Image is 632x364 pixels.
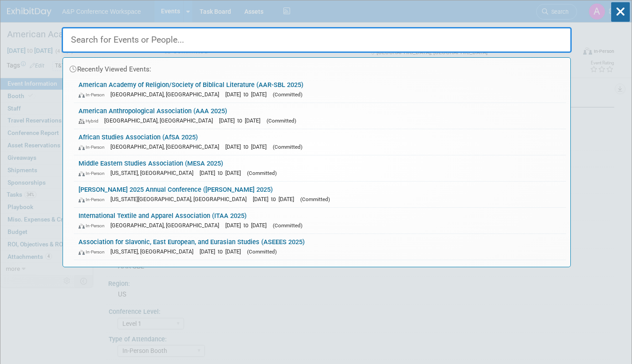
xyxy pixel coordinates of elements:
span: In-Person [79,92,109,98]
span: In-Person [79,249,109,255]
a: American Anthropological Association (AAA 2025) Hybrid [GEOGRAPHIC_DATA], [GEOGRAPHIC_DATA] [DATE... [74,103,566,129]
span: Hybrid [79,118,102,124]
a: African Studies Association (AfSA 2025) In-Person [GEOGRAPHIC_DATA], [GEOGRAPHIC_DATA] [DATE] to ... [74,129,566,155]
span: [GEOGRAPHIC_DATA], [GEOGRAPHIC_DATA] [104,117,217,124]
div: Recently Viewed Events: [67,58,566,77]
span: In-Person [79,197,109,202]
span: (Committed) [273,222,302,229]
span: [DATE] to [DATE] [225,222,271,229]
a: International Textile and Apparel Association (ITAA 2025) In-Person [GEOGRAPHIC_DATA], [GEOGRAPHI... [74,208,566,233]
a: [PERSON_NAME] 2025 Annual Conference ([PERSON_NAME] 2025) In-Person [US_STATE][GEOGRAPHIC_DATA], ... [74,182,566,207]
span: (Committed) [300,196,330,202]
span: [GEOGRAPHIC_DATA], [GEOGRAPHIC_DATA] [110,222,224,229]
a: Middle Eastern Studies Association (MESA 2025) In-Person [US_STATE], [GEOGRAPHIC_DATA] [DATE] to ... [74,155,566,181]
span: (Committed) [267,118,296,124]
span: [GEOGRAPHIC_DATA], [GEOGRAPHIC_DATA] [110,91,224,98]
span: [DATE] to [DATE] [225,91,271,98]
span: (Committed) [247,170,277,176]
span: [DATE] to [DATE] [200,170,245,176]
span: (Committed) [273,91,302,98]
span: (Committed) [247,249,277,255]
span: In-Person [79,144,109,150]
span: In-Person [79,223,109,229]
span: [DATE] to [DATE] [253,196,298,202]
span: [GEOGRAPHIC_DATA], [GEOGRAPHIC_DATA] [110,143,224,150]
span: [US_STATE][GEOGRAPHIC_DATA], [GEOGRAPHIC_DATA] [110,196,251,202]
input: Search for Events or People... [62,27,572,53]
span: (Committed) [273,144,302,150]
a: Association for Slavonic, East European, and Eurasian Studies (ASEEES 2025) In-Person [US_STATE],... [74,234,566,260]
span: [DATE] to [DATE] [200,248,245,255]
span: In-Person [79,170,109,176]
span: [DATE] to [DATE] [225,143,271,150]
a: American Academy of Religion/Society of Biblical Literature (AAR-SBL 2025) In-Person [GEOGRAPHIC_... [74,77,566,103]
span: [DATE] to [DATE] [219,117,265,124]
span: [US_STATE], [GEOGRAPHIC_DATA] [110,248,198,255]
span: [US_STATE], [GEOGRAPHIC_DATA] [110,170,198,176]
